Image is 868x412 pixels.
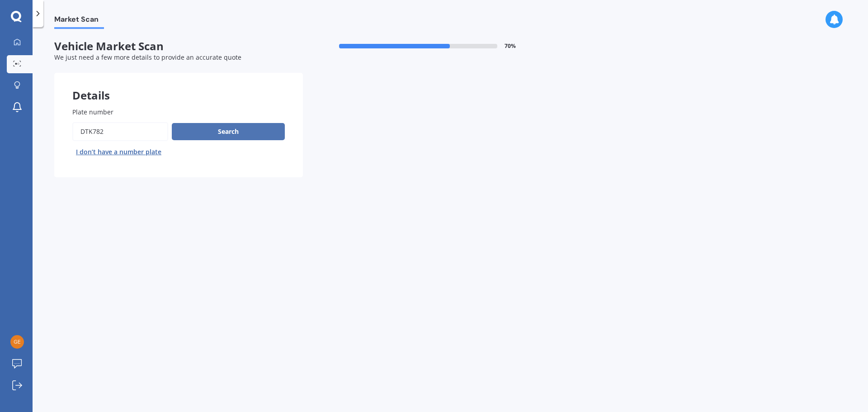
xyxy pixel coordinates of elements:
[72,122,168,141] input: Enter plate number
[505,43,516,49] span: 70 %
[54,15,104,27] span: Market Scan
[54,73,303,100] div: Details
[72,145,165,159] button: I don’t have a number plate
[54,40,303,53] span: Vehicle Market Scan
[72,108,113,116] span: Plate number
[10,335,24,349] img: 99857e82e24e00764eb62d0f134cafef
[172,123,285,140] button: Search
[54,53,241,62] span: We just need a few more details to provide an accurate quote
